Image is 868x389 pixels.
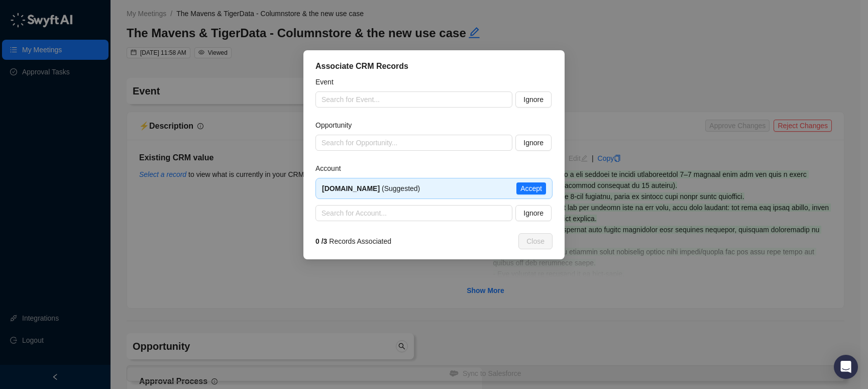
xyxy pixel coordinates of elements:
[315,237,327,245] strong: 0 / 3
[516,182,546,194] button: Accept
[315,60,553,72] div: Associate CRM Records
[315,163,348,174] label: Account
[518,233,553,249] button: Close
[834,355,858,379] div: Open Intercom Messenger
[315,76,341,87] label: Event
[315,236,391,247] span: Records Associated
[322,184,420,192] span: (Suggested)
[515,205,552,221] button: Ignore
[520,183,542,194] span: Accept
[523,208,544,219] span: Ignore
[515,91,552,108] button: Ignore
[523,137,544,148] span: Ignore
[315,120,359,131] label: Opportunity
[322,184,380,192] strong: [DOMAIN_NAME]
[515,135,552,151] button: Ignore
[523,94,544,105] span: Ignore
